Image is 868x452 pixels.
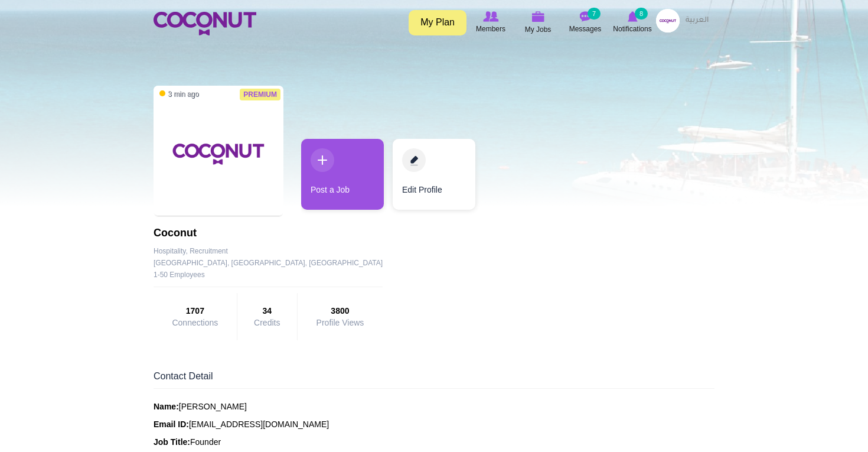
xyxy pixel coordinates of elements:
img: Browse Members [483,11,498,22]
strong: 1707 [165,305,225,317]
div: 1-50 Employees [154,269,383,281]
a: Browse Members Members [467,9,514,36]
span: 3 min ago [159,89,199,99]
span: Notifications [613,23,651,35]
a: My Plan [409,10,466,35]
div: [GEOGRAPHIC_DATA] [309,257,383,269]
span: My Jobs [525,24,552,35]
div: 2 / 2 [393,139,475,216]
a: العربية [680,9,714,32]
div: [GEOGRAPHIC_DATA] [231,257,307,269]
span: Messages [569,23,602,35]
a: 34Credits [249,305,285,327]
div: Hospitality, Recruitment [154,245,383,257]
span: Members [476,23,505,35]
a: My Jobs My Jobs [514,9,562,37]
b: Name: [154,402,179,411]
b: Job Title: [154,437,190,447]
b: Email ID: [154,420,189,429]
div: [GEOGRAPHIC_DATA] [154,257,229,269]
img: Home [154,12,256,35]
a: 1707Connections [165,305,225,327]
p: [EMAIL_ADDRESS][DOMAIN_NAME] [154,418,714,430]
h1: Coconut [154,227,383,239]
a: 3800Profile Views [309,305,371,327]
small: 8 [635,8,648,19]
small: 7 [588,8,601,19]
a: Messages Messages 7 [562,9,609,36]
p: [PERSON_NAME] [154,401,714,412]
a: Post a Job [301,139,384,210]
img: My Jobs [531,11,544,22]
strong: 3800 [309,305,371,317]
div: Contact Detail [154,370,714,389]
div: 1 / 2 [301,139,384,216]
a: Edit Profile [393,139,475,210]
img: Notifications [628,11,638,22]
span: Premium [240,89,280,100]
a: Notifications Notifications 8 [609,9,656,36]
strong: 34 [249,305,285,317]
img: Messages [579,11,591,22]
p: Founder [154,436,714,448]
